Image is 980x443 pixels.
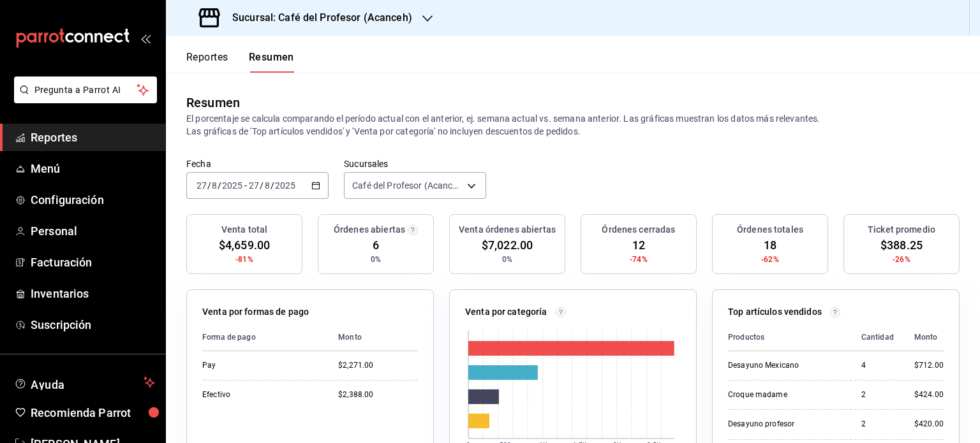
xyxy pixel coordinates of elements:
span: Recomienda Parrot [31,404,155,421]
p: Venta por formas de pago [202,305,309,319]
h3: Órdenes totales [737,223,803,236]
span: -81% [235,254,253,265]
span: / [260,180,264,191]
h3: Órdenes abiertas [334,223,405,236]
span: $4,659.00 [219,236,270,254]
span: / [271,180,274,191]
span: Reportes [31,129,155,146]
div: 2 [861,389,894,400]
div: Pay [202,360,318,371]
th: Productos [728,324,851,351]
label: Fecha [186,159,329,168]
input: -- [248,180,260,191]
label: Sucursales [344,159,486,168]
div: $2,271.00 [338,360,418,371]
th: Cantidad [851,324,904,351]
span: $388.25 [880,236,923,254]
div: $420.00 [914,419,944,430]
div: Efectivo [202,389,318,400]
span: Ayuda [31,375,138,390]
button: Resumen [249,51,294,73]
span: - [244,180,247,191]
span: Inventarios [31,285,155,302]
span: Café del Profesor (Acanceh) [352,179,463,192]
div: $712.00 [914,360,944,371]
span: -26% [893,254,910,265]
input: -- [196,180,207,191]
span: Suscripción [31,316,155,333]
h3: Órdenes cerradas [602,223,675,236]
span: $7,022.00 [482,236,533,254]
span: 0% [371,254,381,265]
button: Pregunta a Parrot AI [14,76,157,103]
h3: Venta órdenes abiertas [459,223,556,236]
div: 2 [861,419,894,430]
span: / [207,180,211,191]
a: Pregunta a Parrot AI [9,92,157,106]
div: navigation tabs [186,51,294,73]
button: Reportes [186,51,228,73]
input: -- [211,180,218,191]
span: 0% [502,254,512,265]
span: Configuración [31,191,155,208]
input: -- [264,180,271,191]
div: 4 [861,360,894,371]
div: Croque madame [728,389,841,400]
span: -74% [630,254,648,265]
span: Personal [31,222,155,240]
th: Forma de pago [202,324,328,351]
div: Desayuno profesor [728,419,841,430]
div: Resumen [186,93,240,112]
span: 12 [632,236,645,254]
h3: Sucursal: Café del Profesor (Acanceh) [222,10,412,25]
p: Venta por categoría [465,305,547,319]
div: Desayuno Mexicano [728,360,841,371]
span: Menú [31,160,155,177]
input: ---- [221,180,243,191]
p: El porcentaje se calcula comparando el período actual con el anterior, ej. semana actual vs. sema... [186,112,960,138]
th: Monto [328,324,418,351]
input: ---- [274,180,296,191]
span: 18 [764,236,776,254]
div: $2,388.00 [338,389,418,400]
span: -62% [761,254,779,265]
p: Top artículos vendidos [728,305,822,319]
div: $424.00 [914,389,944,400]
span: Facturación [31,254,155,271]
th: Monto [904,324,944,351]
span: Pregunta a Parrot AI [34,84,137,97]
span: 6 [373,236,379,254]
h3: Venta total [221,223,267,236]
button: open_drawer_menu [140,33,151,43]
span: / [218,180,221,191]
h3: Ticket promedio [868,223,935,236]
